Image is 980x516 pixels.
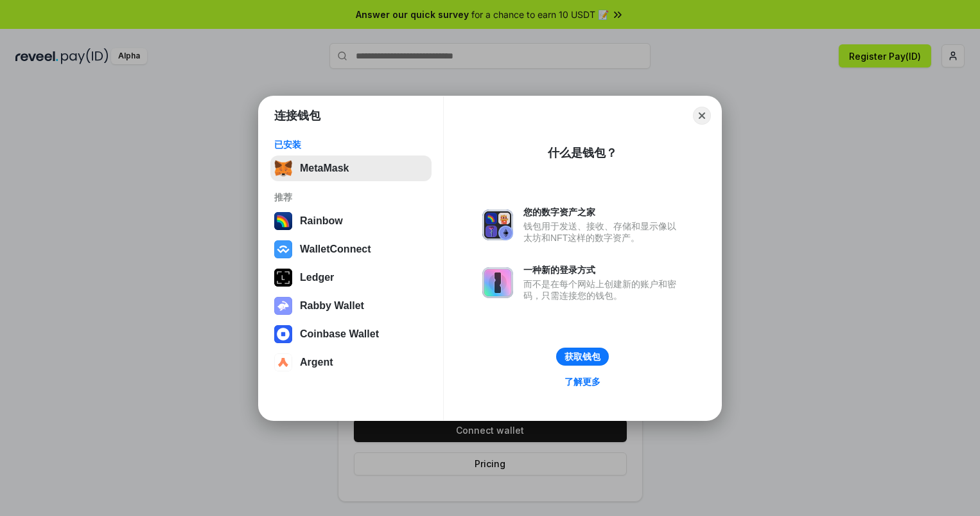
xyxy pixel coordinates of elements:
div: Ledger [300,272,334,283]
img: svg+xml,%3Csvg%20xmlns%3D%22http%3A%2F%2Fwww.w3.org%2F2000%2Fsvg%22%20fill%3D%22none%22%20viewBox... [274,297,292,315]
button: Rabby Wallet [270,293,432,319]
img: svg+xml,%3Csvg%20xmlns%3D%22http%3A%2F%2Fwww.w3.org%2F2000%2Fsvg%22%20width%3D%2228%22%20height%3... [274,269,292,287]
div: 推荐 [274,191,428,203]
img: svg+xml,%3Csvg%20width%3D%22120%22%20height%3D%22120%22%20viewBox%3D%220%200%20120%20120%22%20fil... [274,212,292,230]
button: MetaMask [270,156,432,181]
div: 一种新的登录方式 [523,264,683,276]
div: 已安装 [274,139,428,150]
div: 您的数字资产之家 [523,206,683,218]
img: svg+xml,%3Csvg%20width%3D%2228%22%20height%3D%2228%22%20viewBox%3D%220%200%2028%2028%22%20fill%3D... [274,353,292,371]
button: 获取钱包 [556,348,609,366]
img: svg+xml,%3Csvg%20width%3D%2228%22%20height%3D%2228%22%20viewBox%3D%220%200%2028%2028%22%20fill%3D... [274,240,292,258]
button: Ledger [270,265,432,290]
div: Argent [300,357,333,368]
button: Coinbase Wallet [270,321,432,347]
a: 了解更多 [557,373,608,390]
div: 了解更多 [564,376,600,387]
div: WalletConnect [300,244,371,255]
img: svg+xml,%3Csvg%20width%3D%2228%22%20height%3D%2228%22%20viewBox%3D%220%200%2028%2028%22%20fill%3D... [274,325,292,343]
div: 获取钱包 [564,351,600,362]
div: Rainbow [300,215,343,227]
div: Rabby Wallet [300,300,364,312]
button: WalletConnect [270,236,432,262]
div: 钱包用于发送、接收、存储和显示像以太坊和NFT这样的数字资产。 [523,220,683,244]
button: Rainbow [270,208,432,234]
div: 而不是在每个网站上创建新的账户和密码，只需连接您的钱包。 [523,278,683,301]
h1: 连接钱包 [274,108,320,123]
img: svg+xml,%3Csvg%20fill%3D%22none%22%20height%3D%2233%22%20viewBox%3D%220%200%2035%2033%22%20width%... [274,159,292,177]
img: svg+xml,%3Csvg%20xmlns%3D%22http%3A%2F%2Fwww.w3.org%2F2000%2Fsvg%22%20fill%3D%22none%22%20viewBox... [482,267,513,298]
img: svg+xml,%3Csvg%20xmlns%3D%22http%3A%2F%2Fwww.w3.org%2F2000%2Fsvg%22%20fill%3D%22none%22%20viewBox... [482,209,513,240]
button: Close [693,107,711,125]
button: Argent [270,350,432,375]
div: 什么是钱包？ [548,145,617,161]
div: MetaMask [300,163,349,174]
div: Coinbase Wallet [300,328,379,340]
